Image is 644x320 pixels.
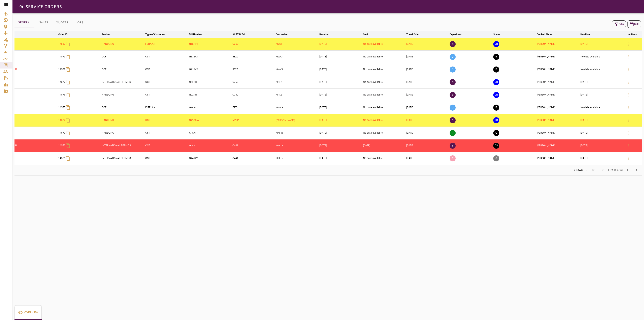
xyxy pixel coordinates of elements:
[588,165,598,175] span: First Page
[624,52,634,62] button: Details
[406,50,449,63] td: [DATE]
[189,93,231,97] p: N92TH
[319,88,362,101] td: [DATE]
[102,32,115,37] span: Service
[363,32,368,37] div: Sent
[450,32,462,37] div: Department
[493,117,499,123] button: QUOTE REQUESTED
[536,101,580,114] td: [PERSON_NAME]
[189,42,231,46] p: N18MM
[189,131,231,135] p: C-GNIF
[232,114,275,127] td: M20P
[319,38,362,50] td: [DATE]
[362,101,406,114] td: No date available
[319,139,362,152] td: [DATE]
[319,101,362,114] td: [DATE]
[145,32,170,37] span: Type of Customer
[362,38,406,50] td: No date available
[450,54,456,60] p: O
[624,141,634,151] button: Details
[101,127,144,139] td: HANDLING
[406,127,449,139] td: [DATE]
[406,32,418,37] div: Travel Date
[144,114,188,127] td: CST
[493,92,499,98] button: QUOTE REQUESTED
[580,32,590,37] div: Deadline
[101,88,144,101] td: HANDLING
[450,66,456,73] p: O
[53,18,71,27] button: QUOTES
[608,168,623,172] span: 1-10 of 2792
[144,38,188,50] td: FLTPLAN
[232,101,275,114] td: F2TH
[624,154,634,163] button: Details
[493,41,499,47] button: QUOTE REQUESTED
[14,305,42,320] button: Overview
[598,165,608,175] span: Previous Page
[536,63,580,76] td: [PERSON_NAME]
[189,68,231,71] p: N115CT
[232,38,275,50] td: C25C
[276,157,318,160] p: MMUN
[34,18,53,27] button: SALES
[58,42,66,46] p: 14580
[406,88,449,101] td: [DATE]
[101,101,144,114] td: COF
[537,32,552,37] div: Contact Name
[145,32,165,37] div: Type of Customer
[624,90,634,100] button: Details
[319,76,362,88] td: [DATE]
[632,165,642,175] span: Last Page
[58,80,66,84] p: 14577
[580,114,623,127] td: [DATE]
[536,76,580,88] td: [PERSON_NAME]
[493,32,500,37] div: Status
[362,88,406,101] td: No date available
[101,63,144,76] td: COF
[17,2,25,10] button: Open drawer
[319,114,362,127] td: [DATE]
[101,152,144,165] td: INTERNATIONAL PERMITS
[624,39,634,49] button: Details
[276,93,318,97] p: MRLB
[189,55,231,58] p: N115CT
[319,152,362,165] td: [DATE]
[144,76,188,88] td: CST
[570,167,588,173] div: 10 rows
[276,32,288,37] div: Destination
[276,68,318,71] p: MWCR
[624,115,634,125] button: Details
[58,157,66,160] p: 14571
[624,65,634,74] button: Details
[536,127,580,139] td: [PERSON_NAME]
[102,32,109,37] div: Service
[58,32,73,37] span: Order ID
[319,63,362,76] td: [DATE]
[537,32,557,37] span: Contact Name
[101,139,144,152] td: INTERNATIONAL PERMITS
[623,165,632,175] span: Next Page
[362,63,406,76] td: No date available
[406,32,424,37] span: Travel Date
[362,50,406,63] td: No date available
[450,32,468,37] span: Department
[536,88,580,101] td: [PERSON_NAME]
[232,139,275,152] td: C441
[276,144,318,147] p: MMUN
[450,143,456,149] p: S
[232,32,245,37] div: ACFT ICAO
[276,118,318,122] p: MMTM
[319,32,329,37] div: Received
[319,127,362,139] td: [DATE]
[450,130,456,136] p: Q
[493,130,499,136] button: QUOTING
[276,42,318,46] p: MYGF
[276,131,318,135] p: MMPR
[406,76,449,88] td: [DATE]
[232,88,275,101] td: C750
[14,18,34,27] button: GENERAL
[14,18,89,27] div: basic tabs example
[580,32,595,37] span: Deadline
[580,152,623,165] td: [DATE]
[493,54,499,60] button: EXECUTION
